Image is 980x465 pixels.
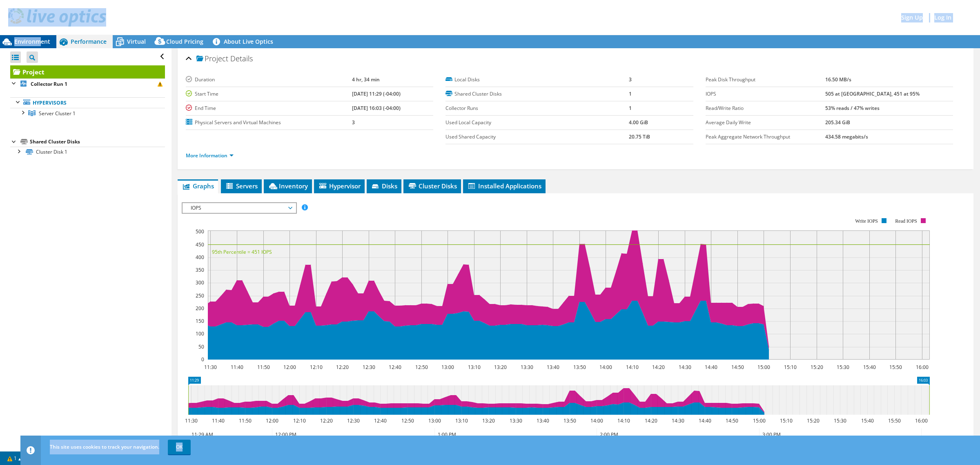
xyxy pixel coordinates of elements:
label: Shared Cluster Disks [445,90,629,98]
text: 13:00 [441,364,454,371]
a: Server Cluster 1 [10,108,165,118]
a: Cluster Disk 1 [10,147,165,157]
span: Server Cluster 1 [39,110,76,117]
span: Hypervisor [318,182,361,190]
text: 12:50 [401,417,414,424]
span: This site uses cookies to track your navigation. [50,443,159,450]
a: Collector Run 1 [10,78,165,89]
text: 15:00 [753,417,766,424]
span: Inventory [268,182,308,190]
text: 13:20 [494,364,507,371]
text: 50 [198,343,204,350]
text: 450 [196,241,204,248]
text: 14:50 [731,364,744,371]
text: 15:30 [837,364,849,371]
span: Virtual [127,38,146,45]
text: 14:10 [626,364,639,371]
text: 400 [196,254,204,261]
text: 500 [196,228,204,235]
span: Details [230,54,253,63]
b: Collector Run 1 [31,80,67,87]
text: 15:20 [811,364,823,371]
text: 12:20 [336,364,349,371]
text: 14:00 [590,417,603,424]
b: 4.00 GiB [629,119,648,126]
text: 14:20 [645,417,657,424]
a: About Live Optics [209,35,279,48]
text: 12:30 [347,417,360,424]
b: 434.58 megabits/s [825,133,868,140]
text: 200 [196,305,204,312]
a: More Information [186,152,234,159]
text: 15:20 [807,417,820,424]
span: IOPS [187,203,292,213]
text: 14:40 [705,364,717,371]
text: 11:30 [204,364,217,371]
text: 14:10 [617,417,630,424]
div: Shared Cluster Disks [30,137,165,147]
text: 13:40 [547,364,559,371]
text: 13:50 [563,417,576,424]
text: 11:40 [231,364,243,371]
text: 13:10 [455,417,468,424]
text: Write IOPS [855,218,878,224]
text: 12:00 [266,417,278,424]
text: 11:50 [257,364,270,371]
text: 300 [196,279,204,286]
text: 15:40 [861,417,874,424]
text: 12:30 [363,364,375,371]
text: 250 [196,292,204,299]
text: 14:20 [652,364,665,371]
b: 20.75 TiB [629,133,650,140]
text: 14:00 [599,364,612,371]
text: 16:00 [915,417,928,424]
text: Read IOPS [895,218,917,224]
text: 15:50 [888,417,901,424]
label: Used Shared Capacity [445,133,629,141]
text: 14:40 [699,417,711,424]
text: 11:40 [212,417,225,424]
a: Project [10,65,165,78]
a: Log In [930,11,955,23]
label: Peak Disk Throughput [706,76,826,84]
text: 11:50 [239,417,252,424]
b: 1 [629,90,632,97]
text: 15:40 [863,364,876,371]
label: IOPS [706,90,826,98]
text: 12:10 [310,364,323,371]
text: 15:50 [889,364,902,371]
b: 205.34 GiB [825,119,850,126]
text: 95th Percentile = 451 IOPS [212,248,272,255]
span: Cloud Pricing [166,38,203,45]
label: Used Local Capacity [445,118,629,127]
text: 12:50 [415,364,428,371]
label: Peak Aggregate Network Throughput [706,133,826,141]
text: 13:50 [573,364,586,371]
label: Start Time [186,90,352,98]
text: 12:20 [320,417,333,424]
label: Local Disks [445,76,629,84]
text: 15:10 [784,364,797,371]
text: 15:10 [780,417,793,424]
text: 100 [196,330,204,337]
label: Read/Write Ratio [706,104,826,112]
text: 12:40 [389,364,401,371]
b: 16.50 MB/s [825,76,851,83]
text: 150 [196,317,204,324]
text: 15:30 [834,417,846,424]
span: Graphs [182,182,214,190]
text: 13:00 [428,417,441,424]
a: Hypervisors [10,97,165,108]
b: 3 [629,76,632,83]
text: 14:30 [679,364,691,371]
text: 13:30 [521,364,533,371]
text: 12:40 [374,417,387,424]
label: Physical Servers and Virtual Machines [186,118,352,127]
text: 13:30 [510,417,522,424]
b: 505 at [GEOGRAPHIC_DATA], 451 at 95% [825,90,920,97]
label: Average Daily Write [706,118,826,127]
b: 53% reads / 47% writes [825,105,880,112]
text: 12:00 [283,364,296,371]
text: 14:30 [672,417,684,424]
text: 13:40 [537,417,549,424]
